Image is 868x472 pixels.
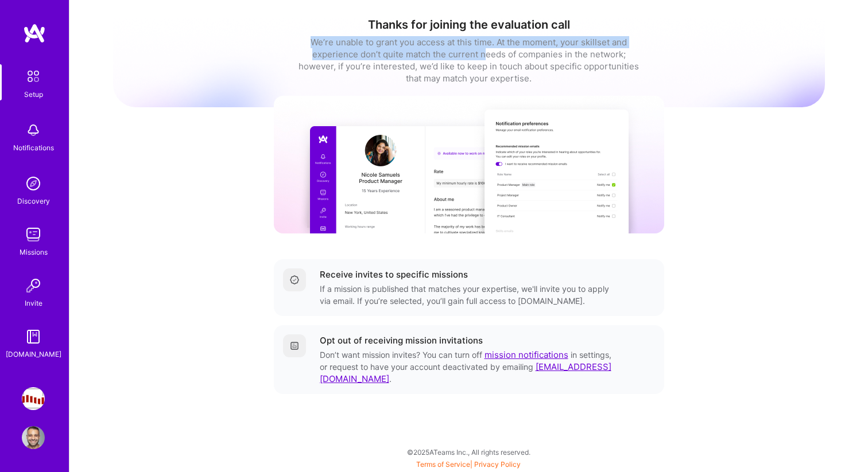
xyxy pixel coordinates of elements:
img: guide book [22,325,45,348]
div: Discovery [17,195,50,207]
img: teamwork [22,223,45,246]
a: Terms of Service [416,460,470,469]
span: | [416,460,521,469]
div: Receive invites to specific missions [320,268,468,280]
div: Missions [20,246,48,258]
img: Invite [22,274,45,297]
div: Invite [25,297,42,309]
img: User Avatar [22,426,45,449]
a: Privacy Policy [474,460,521,469]
img: bell [22,119,45,142]
a: Steelbay.ai: AI Engineer for Multi-Agent Platform [19,387,48,410]
img: logo [23,23,46,44]
div: Notifications [13,142,54,154]
a: User Avatar [19,426,48,449]
a: mission notifications [485,349,568,360]
div: Opt out of receiving mission invitations [320,334,483,346]
img: Getting started [290,341,299,350]
img: curated missions [274,96,664,233]
div: If a mission is published that matches your expertise, we'll invite you to apply via email. If yo... [320,283,614,307]
img: Steelbay.ai: AI Engineer for Multi-Agent Platform [22,387,45,410]
img: discovery [22,172,45,195]
div: Don’t want mission invites? You can turn off in settings, or request to have your account deactiv... [320,349,614,385]
h1: Thanks for joining the evaluation call [113,18,825,32]
div: We’re unable to grant you access at this time. At the moment, your skillset and experience don’t ... [297,36,641,84]
img: Completed [290,275,299,284]
div: © 2025 ATeams Inc., All rights reserved. [69,438,868,466]
img: setup [21,64,45,88]
div: Setup [24,88,43,100]
div: [DOMAIN_NAME] [6,348,61,360]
